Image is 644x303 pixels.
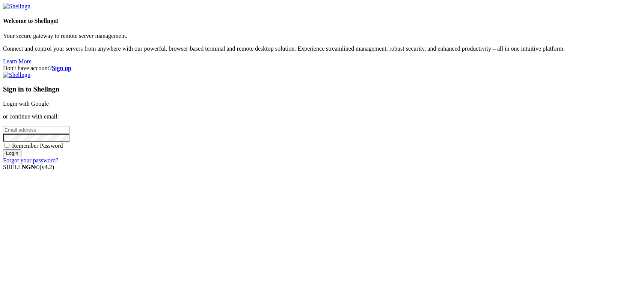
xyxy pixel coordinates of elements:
img: Shellngn [3,3,30,10]
a: Learn More [3,58,32,64]
input: Remember Password [5,143,9,148]
p: Your secure gateway to remote server management. [3,33,641,39]
a: Forgot your password? [3,157,58,163]
b: NGN [22,164,35,170]
input: Login [3,149,21,157]
a: Sign up [52,65,71,71]
span: 4.2.0 [40,164,54,170]
a: Login with Google [3,100,49,107]
span: Remember Password [12,142,63,149]
span: SHELL © [3,164,54,170]
h3: Sign in to Shellngn [3,85,641,93]
img: Shellngn [3,72,30,78]
div: Don't have account? [3,65,641,72]
p: Connect and control your servers from anywhere with our powerful, browser-based terminal and remo... [3,45,641,52]
p: or continue with email: [3,113,641,120]
h4: Welcome to Shellngn! [3,18,641,24]
input: Email address [3,126,69,134]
